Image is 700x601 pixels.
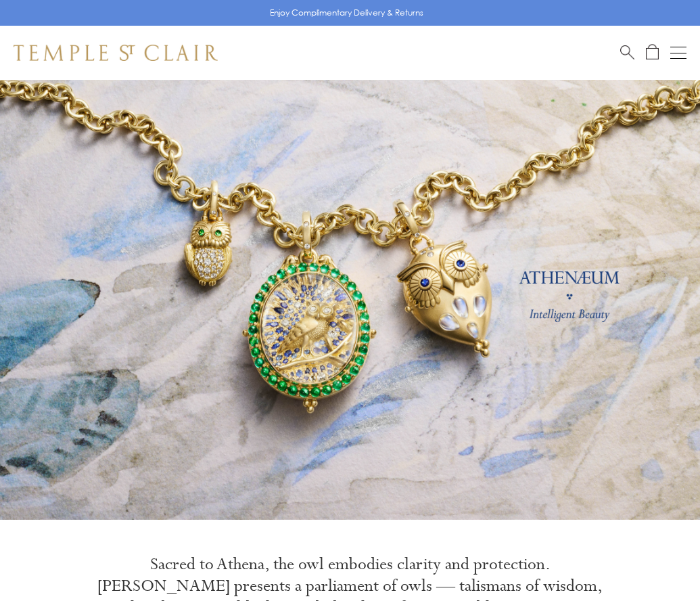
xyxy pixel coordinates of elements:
img: Temple St. Clair [14,45,218,61]
a: Open Shopping Bag [646,44,659,61]
button: Open navigation [670,45,686,61]
p: Enjoy Complimentary Delivery & Returns [270,6,423,20]
a: Search [620,44,634,61]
